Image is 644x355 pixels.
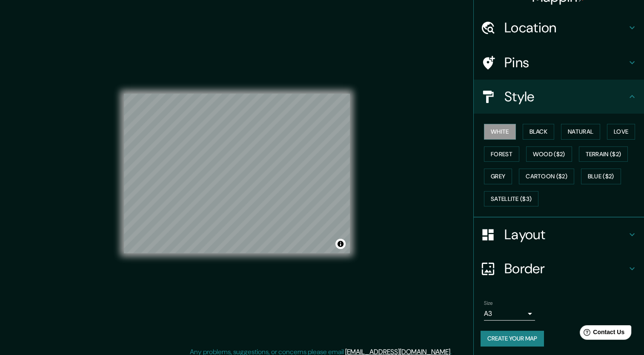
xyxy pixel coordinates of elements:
button: Terrain ($2) [579,146,628,162]
button: Forest [484,146,519,162]
div: Style [474,80,644,114]
canvas: Map [124,94,350,253]
button: Blue ($2) [581,169,621,184]
button: Toggle attribution [335,239,346,249]
div: Border [474,252,644,286]
h4: Border [504,260,627,277]
div: Pins [474,46,644,80]
div: A3 [484,307,535,321]
button: Wood ($2) [526,146,572,162]
label: Size [484,300,493,307]
button: Love [607,124,635,140]
button: Grey [484,169,512,184]
button: Natural [561,124,600,140]
div: Location [474,11,644,45]
h4: Layout [504,226,627,243]
button: White [484,124,516,140]
h4: Style [504,88,627,105]
div: Layout [474,218,644,252]
button: Black [523,124,555,140]
button: Create your map [481,331,544,346]
button: Cartoon ($2) [519,169,574,184]
iframe: Help widget launcher [568,322,635,346]
button: Satellite ($3) [484,191,538,207]
h4: Pins [504,54,627,71]
h4: Location [504,19,627,36]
